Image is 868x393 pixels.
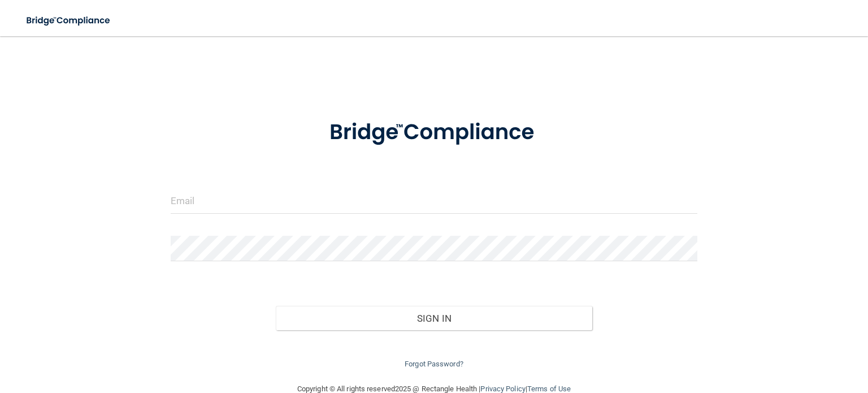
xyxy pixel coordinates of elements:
[480,385,525,393] a: Privacy Policy
[17,9,121,32] img: bridge_compliance_login_screen.278c3ca4.svg
[527,385,571,393] a: Terms of Use
[405,360,463,368] a: Forgot Password?
[171,188,697,214] input: Email
[307,104,562,161] img: bridge_compliance_login_screen.278c3ca4.svg
[276,306,592,331] button: Sign In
